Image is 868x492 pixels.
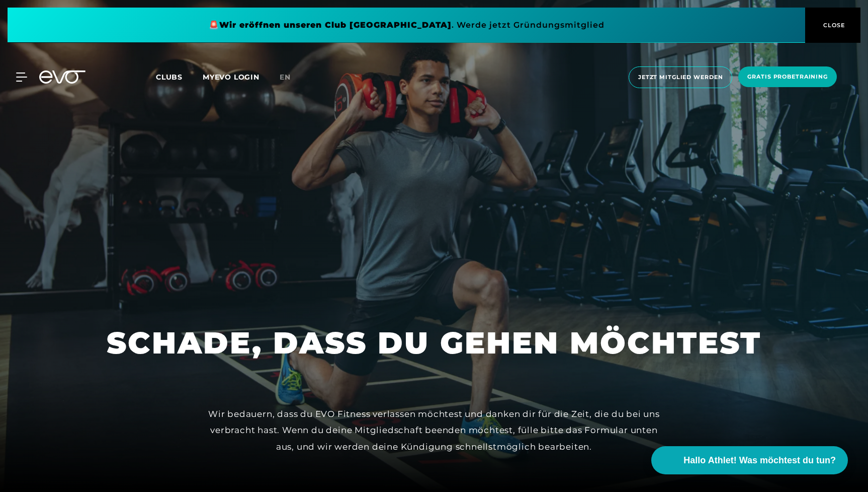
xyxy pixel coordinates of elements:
span: CLOSE [821,21,845,30]
span: Hallo Athlet! Was möchtest du tun? [683,454,836,467]
span: Jetzt Mitglied werden [638,73,723,82]
div: Wir bedauern, dass du EVO Fitness verlassen möchtest und danken dir für die Zeit, die du bei uns ... [208,406,660,455]
a: Gratis Probetraining [735,66,840,88]
span: Clubs [156,73,183,82]
span: en [280,73,291,82]
button: CLOSE [805,8,860,43]
h1: SCHADE, DASS DU GEHEN MÖCHTEST [107,323,761,363]
a: en [280,72,303,83]
a: MYEVO LOGIN [203,73,259,82]
span: Gratis Probetraining [747,73,828,81]
a: Jetzt Mitglied werden [626,66,735,88]
a: Clubs [156,72,203,82]
button: Hallo Athlet! Was möchtest du tun? [651,446,848,474]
